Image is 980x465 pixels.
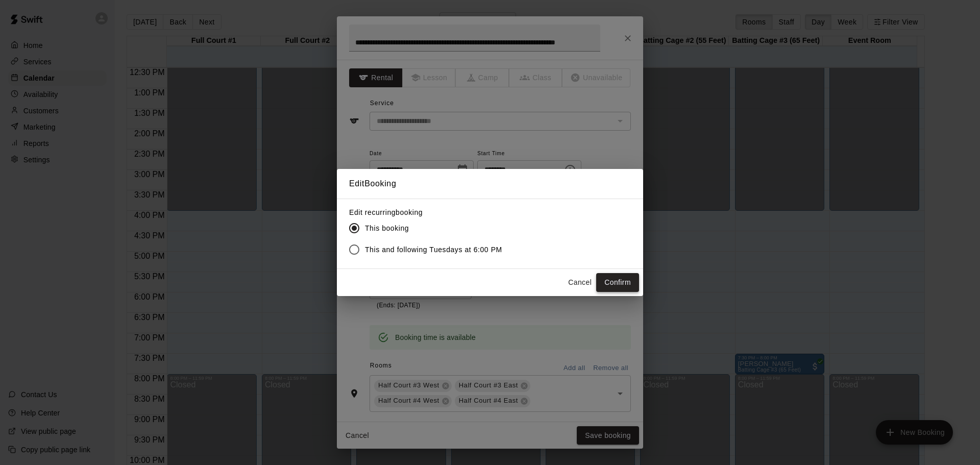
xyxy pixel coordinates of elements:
label: Edit recurring booking [349,207,510,217]
span: This booking [365,223,409,234]
button: Confirm [596,273,639,292]
span: This and following Tuesdays at 6:00 PM [365,244,502,255]
button: Cancel [563,273,596,292]
h2: Edit Booking [337,169,643,199]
